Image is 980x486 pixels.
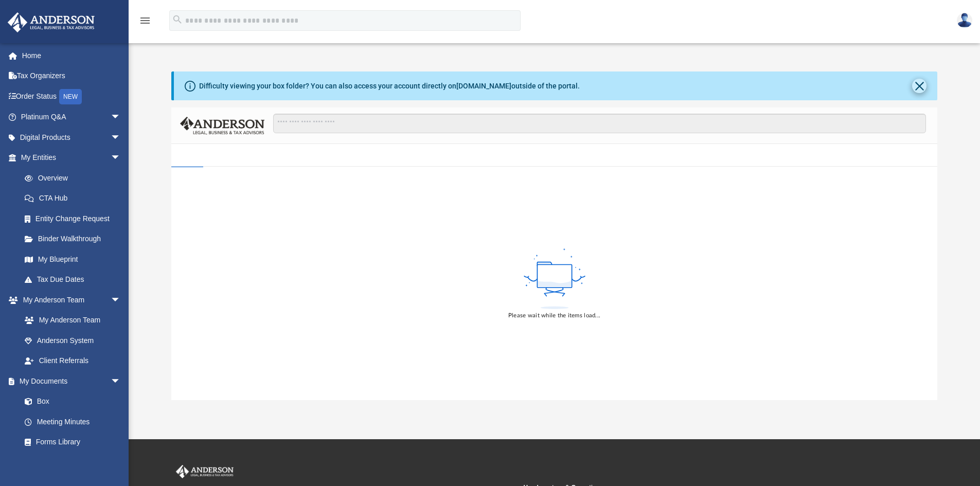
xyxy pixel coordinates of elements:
span: arrow_drop_down [111,290,131,311]
i: menu [139,14,151,27]
a: Forms Library [14,432,126,453]
a: Client Referrals [14,351,131,371]
a: [DOMAIN_NAME] [456,82,511,90]
div: Difficulty viewing your box folder? You can also access your account directly on outside of the p... [199,81,580,92]
i: search [172,14,183,25]
a: My Anderson Team [14,310,126,331]
a: Platinum Q&Aarrow_drop_down [7,107,136,128]
a: Entity Change Request [14,208,136,229]
div: NEW [59,89,82,104]
a: Meeting Minutes [14,411,131,432]
div: Please wait while the items load... [508,311,600,320]
a: Tax Organizers [7,66,136,86]
span: arrow_drop_down [111,371,131,392]
img: User Pic [957,13,972,28]
img: Anderson Advisors Platinum Portal [5,12,98,32]
a: Box [14,391,126,412]
a: Tax Due Dates [14,269,136,290]
a: My Documentsarrow_drop_down [7,371,131,391]
a: Anderson System [14,330,131,351]
a: Home [7,45,136,66]
a: menu [139,20,151,27]
a: My Entitiesarrow_drop_down [7,148,136,168]
a: Digital Productsarrow_drop_down [7,127,136,148]
img: Anderson Advisors Platinum Portal [174,465,236,478]
a: My Blueprint [14,249,131,269]
span: arrow_drop_down [111,107,131,128]
a: My Anderson Teamarrow_drop_down [7,290,131,310]
input: Search files and folders [273,114,926,133]
a: CTA Hub [14,188,136,209]
a: Overview [14,168,136,188]
a: Binder Walkthrough [14,229,136,249]
a: Order StatusNEW [7,86,136,107]
span: arrow_drop_down [111,127,131,148]
span: arrow_drop_down [111,148,131,169]
button: Close [912,79,926,93]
